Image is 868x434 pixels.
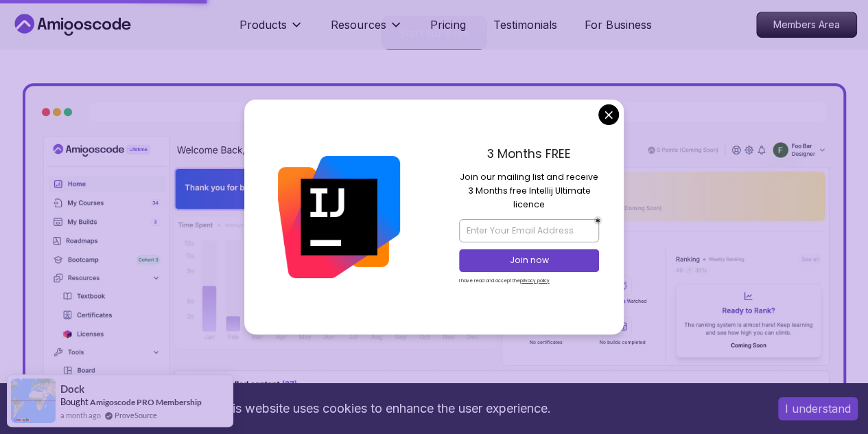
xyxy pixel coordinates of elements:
[493,16,557,33] a: Testimonials
[239,16,287,33] p: Products
[331,16,386,33] p: Resources
[60,409,101,421] span: a month ago
[585,16,652,33] a: For Business
[778,397,858,420] button: Accept cookies
[90,397,202,407] a: Amigoscode PRO Membership
[10,393,758,424] div: This website uses cookies to enhance the user experience.
[756,12,857,38] a: Members Area
[11,378,56,423] img: provesource social proof notification image
[331,16,403,44] button: Resources
[757,12,856,37] p: Members Area
[60,396,89,407] span: Bought
[60,383,84,395] span: Dock
[430,16,466,33] a: Pricing
[239,16,303,44] button: Products
[115,409,157,421] a: ProveSource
